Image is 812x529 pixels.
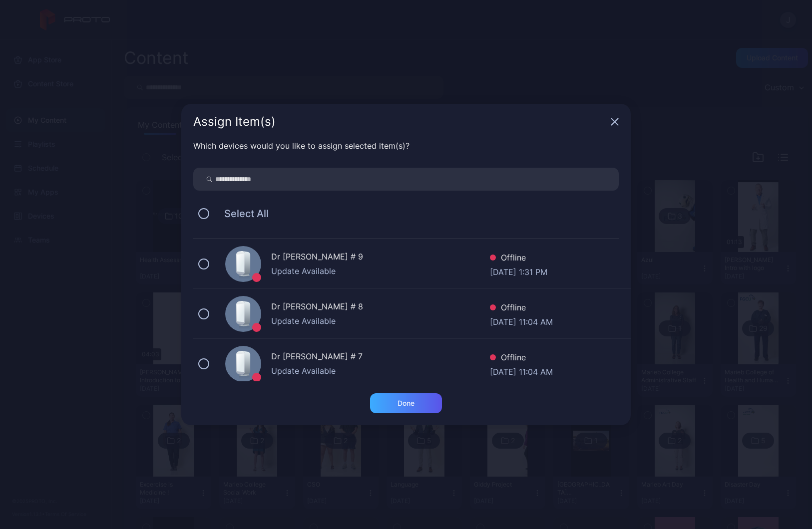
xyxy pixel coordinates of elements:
[271,350,490,365] div: Dr [PERSON_NAME] # 7
[490,316,553,326] div: [DATE] 11:04 AM
[490,252,547,266] div: Offline
[398,399,414,407] div: Done
[214,208,269,220] span: Select All
[490,366,553,376] div: [DATE] 11:04 AM
[490,266,547,276] div: [DATE] 1:31 PM
[490,301,553,316] div: Offline
[271,265,490,277] div: Update Available
[193,116,607,128] div: Assign Item(s)
[193,140,619,152] div: Which devices would you like to assign selected item(s)?
[370,393,442,413] button: Done
[490,351,553,366] div: Offline
[271,300,490,315] div: Dr [PERSON_NAME] # 8
[271,365,490,377] div: Update Available
[271,315,490,327] div: Update Available
[271,251,490,265] div: Dr [PERSON_NAME] # 9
